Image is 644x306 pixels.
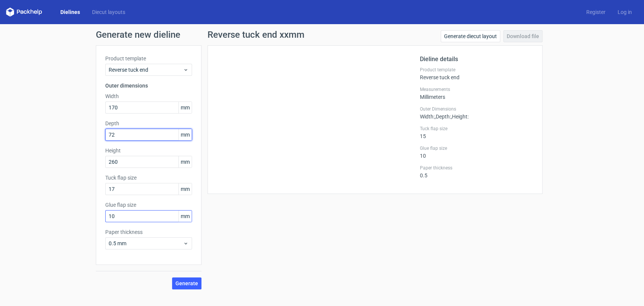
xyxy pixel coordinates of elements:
[435,114,451,120] span: , Depth :
[54,8,86,16] a: Dielines
[451,114,469,120] span: , Height :
[105,201,192,209] label: Glue flap size
[420,86,533,92] label: Measurements
[420,86,533,100] div: Millimeters
[105,92,192,100] label: Width
[105,147,192,154] label: Height
[441,30,500,42] a: Generate diecut layout
[105,82,192,89] h3: Outer dimensions
[105,55,192,62] label: Product template
[420,106,533,112] label: Outer Dimensions
[207,30,304,39] h1: Reverse tuck end xxmm
[175,281,198,286] span: Generate
[420,145,533,159] div: 10
[178,211,192,222] span: mm
[420,165,533,178] div: 0.5
[420,67,533,73] label: Product template
[580,8,612,16] a: Register
[420,165,533,171] label: Paper thickness
[105,228,192,236] label: Paper thickness
[109,66,183,74] span: Reverse tuck end
[178,156,192,168] span: mm
[420,126,533,132] label: Tuck flap size
[86,8,131,16] a: Diecut layouts
[178,129,192,140] span: mm
[109,240,183,247] span: 0.5 mm
[178,102,192,113] span: mm
[96,30,549,39] h1: Generate new dieline
[172,277,201,289] button: Generate
[178,183,192,195] span: mm
[420,114,435,120] span: Width :
[420,145,533,151] label: Glue flap size
[420,67,533,80] div: Reverse tuck end
[612,8,638,16] a: Log in
[420,126,533,139] div: 15
[105,174,192,181] label: Tuck flap size
[105,120,192,127] label: Depth
[420,55,533,64] h2: Dieline details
